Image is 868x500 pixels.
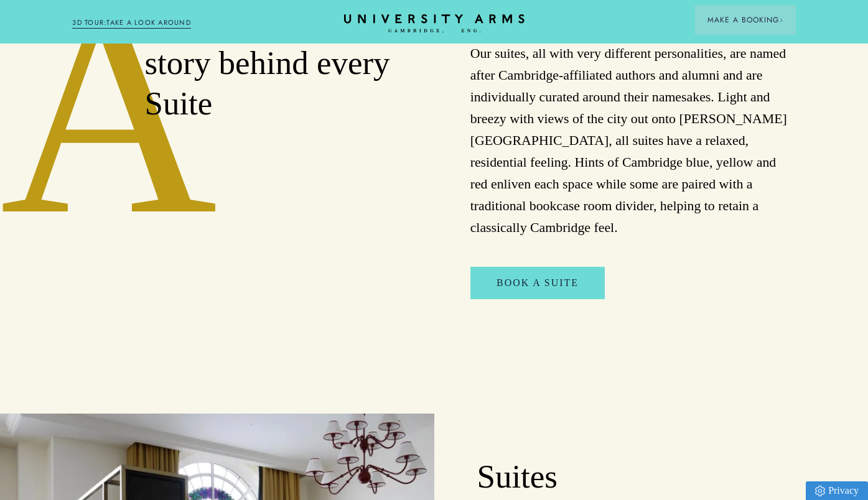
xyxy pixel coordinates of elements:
a: Home [344,14,525,34]
p: Our suites, all with very different personalities, are named after Cambridge-affiliated authors a... [470,43,796,238]
span: Make a Booking [707,14,783,25]
a: 3D TOUR:TAKE A LOOK AROUND [72,17,191,29]
h2: Suites [477,456,796,497]
button: Make a BookingArrow icon [695,5,796,35]
a: Book a Suite [470,267,605,299]
img: Arrow icon [779,18,783,22]
h2: story behind every Suite [145,43,398,123]
a: Privacy [806,481,868,500]
img: Privacy [815,486,825,496]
